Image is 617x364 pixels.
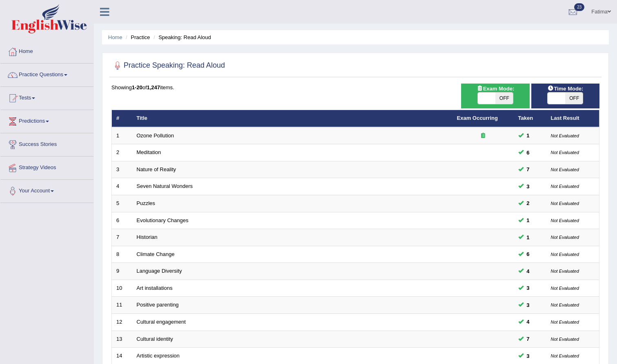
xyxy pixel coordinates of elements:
span: You can still take this question [524,199,533,207]
span: You can still take this question [524,284,533,292]
small: Not Evaluated [551,302,579,307]
small: Not Evaluated [551,286,579,291]
small: Not Evaluated [551,235,579,240]
span: You can still take this question [524,182,533,191]
a: Meditation [137,149,161,155]
td: 8 [112,246,132,263]
th: Title [132,110,453,127]
span: Time Mode: [544,84,586,93]
small: Not Evaluated [551,167,579,172]
small: Not Evaluated [551,269,579,274]
span: Exam Mode: [473,84,517,93]
a: Tests [0,87,93,107]
td: 13 [112,331,132,348]
h2: Practice Speaking: Read Aloud [111,60,225,72]
td: 6 [112,212,132,229]
th: # [112,110,132,127]
a: Positive parenting [137,302,179,308]
span: You can still take this question [524,335,533,343]
a: Predictions [0,110,93,130]
th: Taken [514,110,546,127]
a: Ozone Pollution [137,132,174,139]
td: 2 [112,144,132,161]
span: You can still take this question [524,318,533,326]
span: You can still take this question [524,250,533,258]
small: Not Evaluated [551,337,579,342]
td: 4 [112,178,132,195]
b: 1,247 [147,84,160,90]
small: Not Evaluated [551,184,579,189]
small: Not Evaluated [551,353,579,358]
td: 5 [112,195,132,212]
td: 10 [112,280,132,297]
span: 23 [574,3,584,11]
a: Exam Occurring [457,115,498,121]
b: 1-20 [132,84,142,90]
td: 11 [112,297,132,314]
a: Cultural engagement [137,319,186,325]
span: OFF [495,93,513,104]
a: Success Stories [0,133,93,154]
li: Practice [124,33,150,41]
div: Showing of items. [111,84,599,91]
td: 9 [112,263,132,280]
a: Strategy Videos [0,157,93,177]
a: Artistic expression [137,353,180,359]
div: Exam occurring question [457,132,509,140]
a: Art installations [137,285,173,291]
a: Historian [137,234,158,240]
span: You can still take this question [524,148,533,157]
span: You can still take this question [524,301,533,309]
span: You can still take this question [524,131,533,140]
a: Puzzles [137,200,155,206]
a: Seven Natural Wonders [137,183,193,189]
span: OFF [565,93,583,104]
small: Not Evaluated [551,201,579,206]
td: 3 [112,161,132,178]
td: 1 [112,127,132,144]
a: Practice Questions [0,64,93,84]
span: You can still take this question [524,165,533,174]
span: You can still take this question [524,216,533,225]
small: Not Evaluated [551,252,579,257]
a: Language Diversity [137,268,182,274]
a: Home [108,34,122,40]
small: Not Evaluated [551,218,579,223]
a: Cultural identity [137,336,173,342]
div: Show exams occurring in exams [461,84,529,108]
span: You can still take this question [524,352,533,360]
a: Home [0,40,93,61]
small: Not Evaluated [551,320,579,324]
td: 7 [112,229,132,246]
small: Not Evaluated [551,133,579,138]
span: You can still take this question [524,267,533,276]
a: Evolutionary Changes [137,217,189,223]
a: Nature of Reality [137,166,176,172]
a: Climate Change [137,251,175,257]
li: Speaking: Read Aloud [151,33,211,41]
span: You can still take this question [524,233,533,242]
th: Last Result [546,110,599,127]
a: Your Account [0,180,93,200]
small: Not Evaluated [551,150,579,155]
td: 12 [112,313,132,331]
